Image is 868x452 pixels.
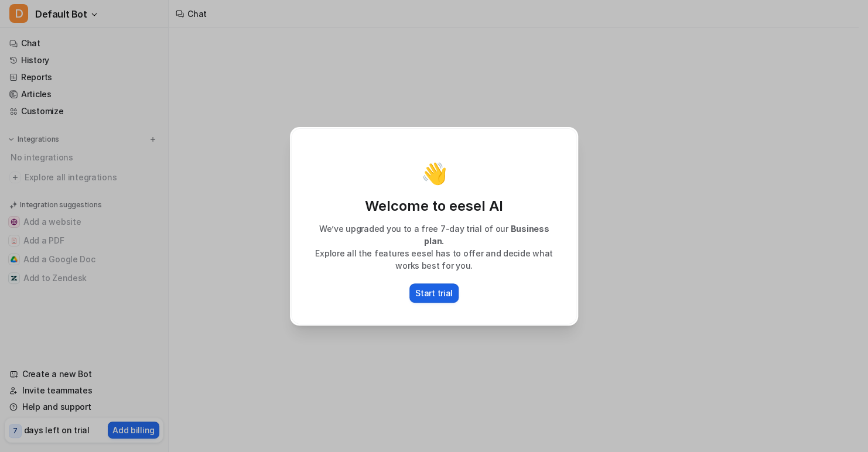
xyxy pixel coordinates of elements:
p: Start trial [415,287,453,299]
p: Welcome to eesel AI [303,197,565,215]
p: 👋 [421,162,447,185]
p: We’ve upgraded you to a free 7-day trial of our [303,222,565,247]
button: Start trial [409,283,459,303]
p: Explore all the features eesel has to offer and decide what works best for you. [303,247,565,272]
